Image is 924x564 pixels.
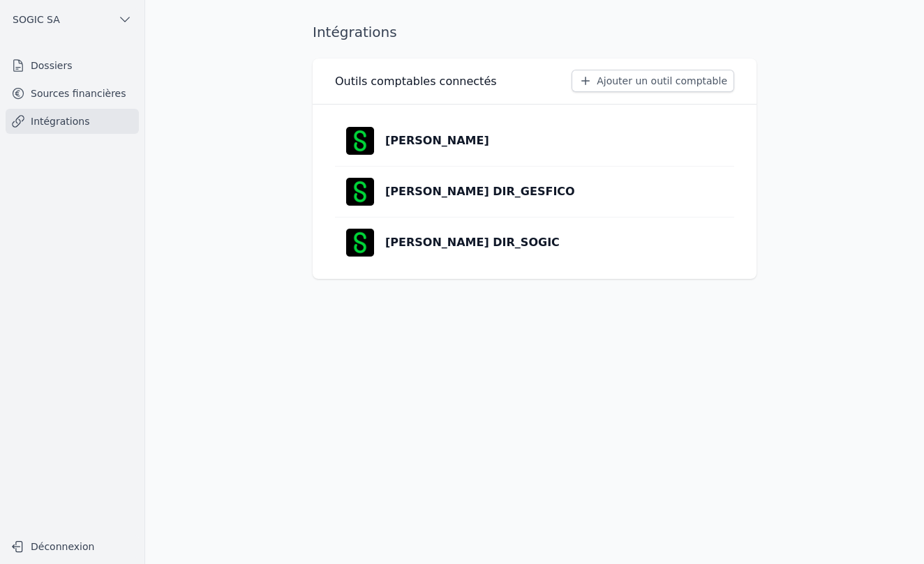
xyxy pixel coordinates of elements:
button: Ajouter un outil comptable [572,70,734,92]
a: Intégrations [6,109,139,134]
p: [PERSON_NAME] [385,132,489,149]
p: [PERSON_NAME] DIR_SOGIC [385,234,560,251]
a: [PERSON_NAME] DIR_SOGIC [335,218,734,268]
p: [PERSON_NAME] DIR_GESFICO [385,183,575,200]
a: [PERSON_NAME] DIR_GESFICO [335,167,734,217]
h1: Intégrations [313,22,397,42]
button: SOGIC SA [6,8,139,31]
h3: Outils comptables connectés [335,73,497,90]
span: SOGIC SA [13,13,60,26]
a: Dossiers [6,53,139,78]
a: Sources financières [6,81,139,106]
a: [PERSON_NAME] [335,116,734,166]
button: Déconnexion [6,535,139,558]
